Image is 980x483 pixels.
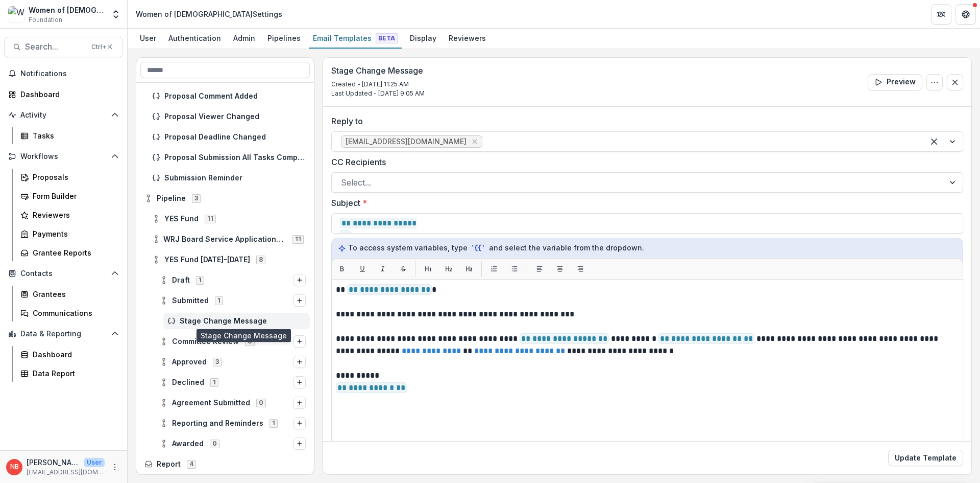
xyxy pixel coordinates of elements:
[4,107,123,123] button: Open Activity
[269,419,278,427] span: 1
[293,417,306,429] button: Options
[205,215,216,223] span: 11
[293,356,306,368] button: Options
[33,308,115,318] div: Communications
[20,330,107,338] span: Data & Reporting
[172,296,209,305] span: Submitted
[33,210,115,220] div: Reviewers
[210,378,218,386] span: 1
[293,376,306,388] button: Options
[926,74,943,90] button: Options
[29,15,62,25] span: Foundation
[4,326,123,342] button: Open Data & Reporting
[331,66,425,76] h3: Stage Change Message
[572,261,589,277] button: Align right
[172,419,263,428] span: Reporting and Reminders
[172,337,239,346] span: Committee Review
[4,148,123,165] button: Open Workflows
[33,228,115,239] div: Payments
[461,261,477,277] button: H3
[33,247,115,258] div: Grantee Reports
[20,269,107,278] span: Contacts
[331,197,957,209] label: Subject
[4,37,123,57] button: Search...
[172,440,204,448] span: Awarded
[868,74,922,90] button: Preview
[27,468,105,477] p: [EMAIL_ADDRESS][DOMAIN_NAME]
[16,244,123,261] a: Grantee Reports
[164,153,306,162] span: Proposal Submission All Tasks Completed
[16,286,123,303] a: Grantees
[445,29,490,49] a: Reviewers
[263,29,305,49] a: Pipelines
[164,92,306,101] span: Proposal Comment Added
[156,435,310,452] div: Awarded0Options
[293,274,306,286] button: Options
[84,458,105,467] p: User
[16,365,123,382] a: Data Report
[256,256,265,264] span: 8
[16,206,123,223] a: Reviewers
[156,292,310,309] div: Submitted1Options
[470,243,487,254] code: `{{`
[331,80,425,89] p: Created - [DATE] 11:25 AM
[33,172,115,182] div: Proposals
[395,261,411,277] button: Strikethrough
[172,378,204,387] span: Declined
[210,440,219,448] span: 0
[148,88,310,104] div: Proposal Comment Added
[157,460,181,469] span: Report
[331,156,957,168] label: CC Recipients
[292,235,304,243] span: 11
[16,305,123,321] a: Communications
[354,261,371,277] button: Underline
[420,261,436,277] button: H1
[156,415,310,431] div: Reporting and Reminders1Options
[33,349,115,360] div: Dashboard
[148,170,310,186] div: Submission Reminder
[164,31,225,45] div: Authentication
[4,65,123,82] button: Notifications
[8,6,24,22] img: Women of Reform Judaism
[196,276,204,284] span: 1
[263,31,305,45] div: Pipelines
[156,374,310,390] div: Declined1Options
[4,86,123,103] a: Dashboard
[157,194,186,203] span: Pipeline
[148,129,310,145] div: Proposal Deadline Changed
[148,231,310,247] div: WRJ Board Service Applications 202611
[331,115,957,127] label: Reply to
[172,399,250,407] span: Agreement Submitted
[164,215,199,223] span: YES Fund
[346,137,467,146] span: [EMAIL_ADDRESS][DOMAIN_NAME]
[229,31,259,45] div: Admin
[213,358,222,366] span: 3
[16,188,123,204] a: Form Builder
[20,89,115,100] div: Dashboard
[947,74,963,90] button: Close
[20,111,107,120] span: Activity
[156,354,310,370] div: Approved3Options
[164,174,306,182] span: Submission Reminder
[33,191,115,201] div: Form Builder
[375,261,391,277] button: Italic
[293,438,306,450] button: Options
[10,464,19,470] div: Nicki Braun
[140,190,310,206] div: Pipeline3
[406,29,440,49] a: Display
[187,460,196,468] span: 4
[164,256,250,264] span: YES Fund [DATE]-[DATE]
[888,450,963,466] button: Update Template
[156,333,310,350] div: Committee Review0Options
[531,261,548,277] button: Align left
[33,130,115,141] div: Tasks
[29,5,105,15] div: Women of [DEMOGRAPHIC_DATA]
[955,4,976,25] button: Get Help
[148,108,310,125] div: Proposal Viewer Changed
[33,368,115,379] div: Data Report
[136,9,282,19] div: Women of [DEMOGRAPHIC_DATA] Settings
[16,225,123,242] a: Payments
[309,29,402,49] a: Email Templates Beta
[164,112,306,121] span: Proposal Viewer Changed
[140,456,310,472] div: Report4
